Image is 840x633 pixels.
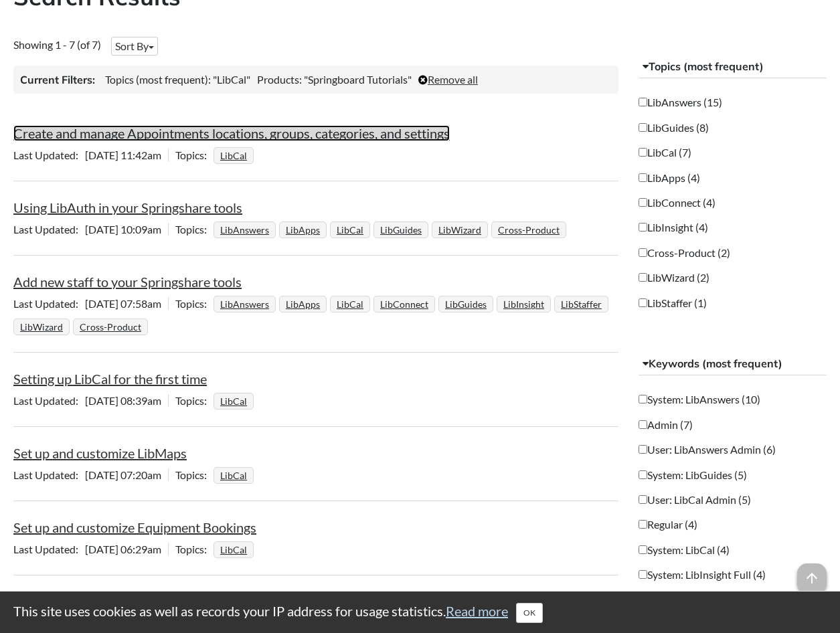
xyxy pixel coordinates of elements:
input: Cross-Product (2) [639,248,647,257]
input: LibStaffer (1) [639,298,647,307]
label: LibCal (7) [639,145,691,160]
label: LibConnect (4) [639,195,716,210]
a: LibWizard [436,220,483,240]
span: Showing 1 - 7 (of 7) [13,38,101,51]
span: "LibCal" [213,73,250,86]
span: [DATE] 07:58am [13,297,168,310]
input: User: LibAnswers Admin (6) [639,445,647,454]
a: LibCal [218,466,249,485]
a: LibApps [284,294,322,314]
input: Regular (4) [639,520,647,529]
a: Remove all [418,73,478,86]
label: Admin (7) [639,418,693,432]
a: LibGuides [443,294,489,314]
a: Setting up LibCal for the first time [13,371,207,387]
a: Cross-Product [496,220,562,240]
label: LibApps (4) [639,171,700,185]
a: LibConnect [378,294,430,314]
label: Cross-Product (2) [639,246,730,260]
input: System: LibInsight Full (4) [639,570,647,579]
input: System: LibCal (4) [639,545,647,554]
label: LibGuides (8) [639,120,709,135]
ul: Topics [214,394,257,407]
span: Topics [175,468,214,481]
span: Topics [175,297,214,310]
span: arrow_upward [797,563,827,593]
span: [DATE] 11:42am [13,149,168,161]
input: LibCal (7) [639,148,647,157]
input: User: LibCal Admin (5) [639,495,647,504]
ul: Topics [214,149,257,161]
button: Topics (most frequent) [639,55,827,79]
span: Last Updated [13,543,85,555]
input: LibWizard (2) [639,273,647,282]
button: Sort By [111,37,158,56]
a: LibAnswers [218,220,271,240]
a: LibCal [218,391,249,411]
a: LibApps [284,220,322,240]
label: LibAnswers (15) [639,95,722,110]
button: Keywords (most frequent) [639,352,827,376]
input: Admin (7) [639,420,647,429]
span: Topics [175,223,214,236]
label: System: LibInsight Full (4) [639,567,766,582]
a: LibCal [218,146,249,165]
input: LibGuides (8) [639,123,647,132]
label: User: LibAnswers Admin (6) [639,442,776,457]
label: LibInsight (4) [639,220,708,235]
ul: Topics [214,223,570,236]
span: [DATE] 08:39am [13,394,168,407]
span: Topics [175,394,214,407]
a: LibCal [218,540,249,559]
input: System: LibAnswers (10) [639,395,647,403]
span: Topics [175,543,214,555]
a: Create and manage Appointments locations, groups, categories, and settings [13,125,450,141]
span: [DATE] 10:09am [13,223,168,236]
ul: Topics [13,297,612,333]
span: [DATE] 07:20am [13,468,168,481]
label: LibWizard (2) [639,270,709,285]
input: LibInsight (4) [639,223,647,232]
a: Cross-Product [78,317,143,337]
a: LibAnswers [218,294,271,314]
input: LibApps (4) [639,173,647,182]
span: Last Updated [13,468,85,481]
a: LibWizard [18,317,65,337]
label: Regular (4) [639,517,697,532]
span: Products: [257,73,302,86]
span: Topics (most frequent): [105,73,211,86]
a: Set up and customize LibMaps [13,445,187,461]
a: arrow_upward [797,565,827,581]
label: System: LibGuides (5) [639,468,747,482]
label: System: LibCal (4) [639,543,730,557]
span: Last Updated [13,223,85,236]
a: LibInsight [501,294,546,314]
label: User: LibCal Admin (5) [639,492,751,507]
label: LibStaffer (1) [639,296,707,310]
span: Last Updated [13,149,85,161]
a: Read more [446,603,508,619]
ul: Topics [214,543,257,555]
a: LibStaffer [559,294,604,314]
span: Topics [175,149,214,161]
a: LibCal [335,294,365,314]
span: [DATE] 06:29am [13,543,168,555]
a: Using LibAuth in your Springshare tools [13,199,242,215]
input: System: LibGuides (5) [639,470,647,479]
input: LibConnect (4) [639,198,647,207]
span: Last Updated [13,394,85,407]
a: Set up and customize Equipment Bookings [13,519,256,535]
label: System: LibAnswers (10) [639,392,760,407]
button: Close [516,603,543,623]
a: LibCal [335,220,365,240]
span: Last Updated [13,297,85,310]
a: LibGuides [378,220,424,240]
ul: Topics [214,468,257,481]
input: LibAnswers (15) [639,98,647,106]
h3: Current Filters [20,72,95,87]
a: Add new staff to your Springshare tools [13,274,242,290]
span: "Springboard Tutorials" [304,73,412,86]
